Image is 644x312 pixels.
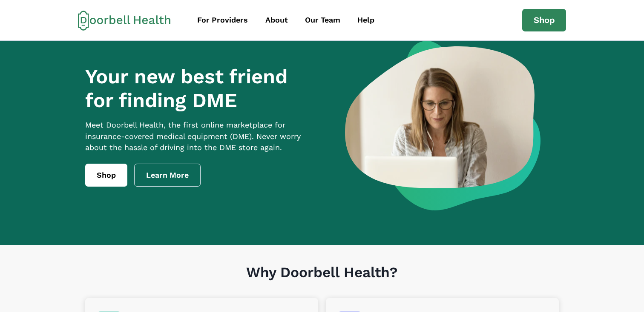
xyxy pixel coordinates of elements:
[85,164,127,187] a: Shop
[265,14,288,26] div: About
[305,14,340,26] div: Our Team
[357,14,374,26] div: Help
[522,9,566,32] a: Shop
[134,164,201,187] a: Learn More
[345,41,540,210] img: a woman looking at a computer
[190,11,256,30] a: For Providers
[85,264,558,298] h1: Why Doorbell Health?
[197,14,248,26] div: For Providers
[258,11,296,30] a: About
[350,11,382,30] a: Help
[85,119,317,154] p: Meet Doorbell Health, the first online marketplace for insurance-covered medical equipment (DME)....
[297,11,348,30] a: Our Team
[85,65,317,113] h1: Your new best friend for finding DME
